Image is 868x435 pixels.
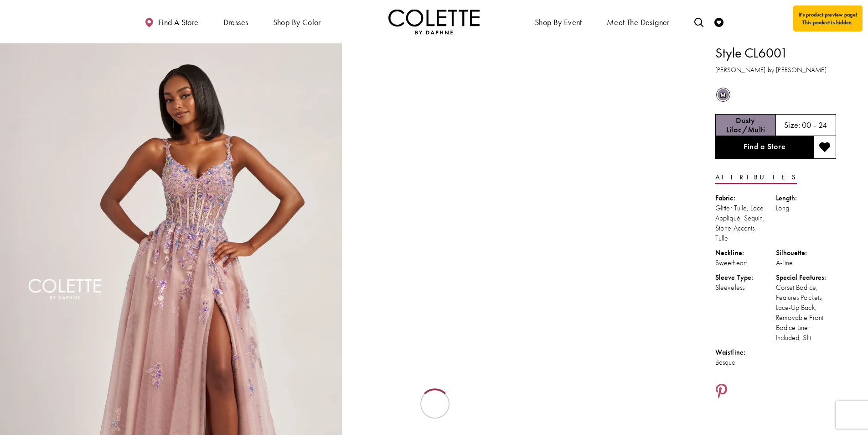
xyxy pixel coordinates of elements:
[776,193,837,203] div: Length:
[715,86,836,104] div: Product color controls state depends on size chosen
[715,87,731,103] div: Dusty Lilac/Multi
[793,5,863,31] div: It's product preview page! This product is hidden.
[273,18,321,27] span: Shop by color
[271,9,323,34] span: Shop by color
[535,18,582,27] span: Shop By Event
[607,18,670,27] span: Meet the designer
[784,120,801,130] span: Size:
[221,9,251,34] span: Dresses
[715,357,776,367] div: Basque
[776,248,837,258] div: Silhouette:
[604,9,672,34] a: Meet the designer
[346,43,688,215] video: Style CL6001 Colette by Daphne #1 autoplay loop mute video
[715,65,836,75] h3: [PERSON_NAME] by [PERSON_NAME]
[712,9,726,34] a: Check Wishlist
[715,203,776,243] div: Glitter Tulle, Lace Appliqué, Sequin, Stone Accents, Tulle
[692,9,706,34] a: Toggle search
[715,283,776,293] div: Sleeveless
[715,171,797,184] a: Attributes
[715,258,776,268] div: Sweetheart
[715,193,776,203] div: Fabric:
[715,248,776,258] div: Neckline:
[158,18,199,27] span: Find a store
[715,347,776,357] div: Waistline:
[223,18,248,27] span: Dresses
[802,121,827,130] h5: 00 - 24
[388,9,480,34] img: Colette by Daphne
[715,273,776,283] div: Sleeve Type:
[715,383,728,401] a: Share using Pinterest - Opens in new tab
[532,9,584,34] span: Shop By Event
[776,203,837,213] div: Long
[142,9,201,34] a: Find a store
[776,258,837,268] div: A-Line
[776,283,837,343] div: Corset Bodice, Features Pockets, Lace-Up Back, Removable Front Bodice Liner Included, Slit
[776,273,837,283] div: Special Features:
[715,43,836,63] h1: Style CL6001
[715,136,813,159] a: Find a Store
[716,116,775,134] h5: Chosen color
[388,9,480,34] a: Visit Home Page
[813,136,836,159] button: Add to wishlist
